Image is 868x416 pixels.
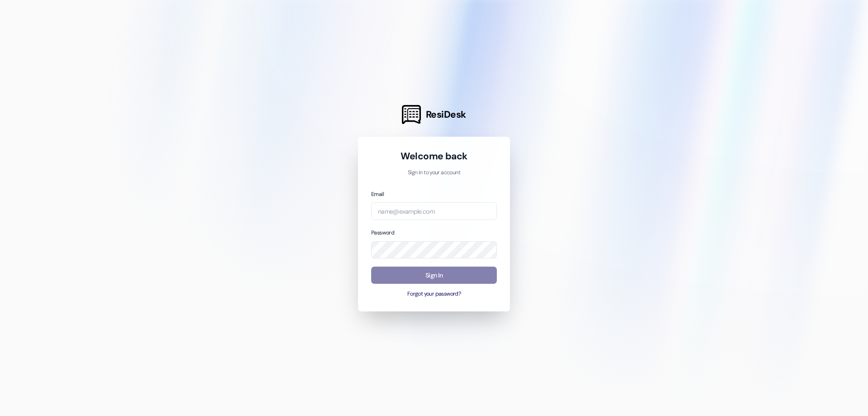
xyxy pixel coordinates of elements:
h1: Welcome back [371,150,497,163]
label: Password [371,229,394,236]
p: Sign in to your account [371,169,497,177]
span: ResiDesk [426,108,466,121]
img: ResiDesk Logo [402,105,421,124]
label: Email [371,191,384,198]
input: name@example.com [371,202,497,220]
button: Forgot your password? [371,290,497,298]
button: Sign In [371,267,497,284]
